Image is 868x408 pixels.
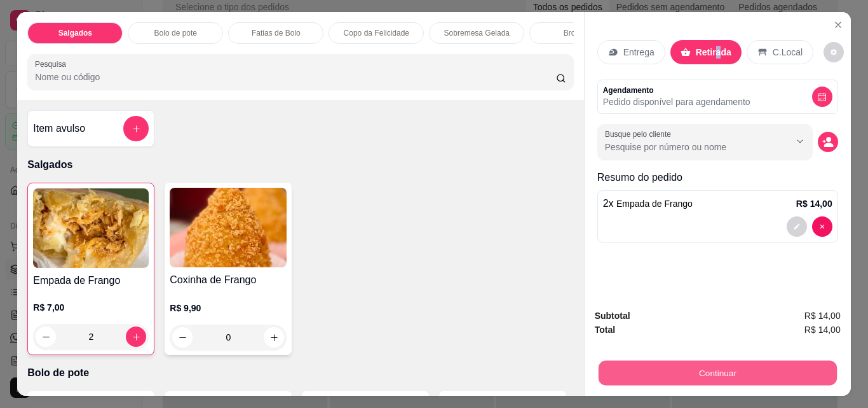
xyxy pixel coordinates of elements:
[123,116,149,141] button: add-separate-item
[828,15,848,35] button: Close
[33,121,85,136] h4: Item avulso
[444,28,510,38] p: Sobremesa Gelada
[597,170,838,185] p: Resumo do pedido
[344,28,409,38] p: Copo da Felicidade
[58,28,92,38] p: Salgados
[36,327,56,347] button: decrease-product-quantity
[564,28,591,38] p: Brownie
[33,188,149,268] img: product-image
[623,46,654,59] p: Entrega
[172,327,193,348] button: decrease-product-quantity
[27,365,573,381] p: Bolo de pote
[595,311,630,321] strong: Subtotal
[170,302,287,314] p: R$ 9,90
[27,157,573,172] p: Salgados
[264,327,284,348] button: increase-product-quantity
[252,28,301,38] p: Fatias de Bolo
[812,216,832,237] button: decrease-product-quantity
[603,196,693,211] p: 2 x
[818,132,838,152] button: decrease-product-quantity
[605,129,675,139] label: Busque pelo cliente
[804,323,841,337] span: R$ 14,00
[605,141,770,153] input: Busque pelo cliente
[696,46,731,59] p: Retirada
[170,188,287,267] img: product-image
[33,301,149,314] p: R$ 7,00
[33,273,149,288] h4: Empada de Frango
[773,46,803,59] p: C.Local
[824,42,844,62] button: decrease-product-quantity
[126,327,146,347] button: increase-product-quantity
[787,216,807,237] button: decrease-product-quantity
[154,28,197,38] p: Bolo de pote
[35,71,556,83] input: Pesquisa
[812,87,832,107] button: decrease-product-quantity
[804,309,841,323] span: R$ 14,00
[796,197,832,210] p: R$ 14,00
[616,199,693,209] span: Empada de Frango
[35,59,71,69] label: Pesquisa
[790,131,810,151] button: Show suggestions
[603,95,750,108] p: Pedido disponível para agendamento
[603,85,750,95] p: Agendamento
[598,360,836,385] button: Continuar
[170,272,287,288] h4: Coxinha de Frango
[595,325,615,335] strong: Total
